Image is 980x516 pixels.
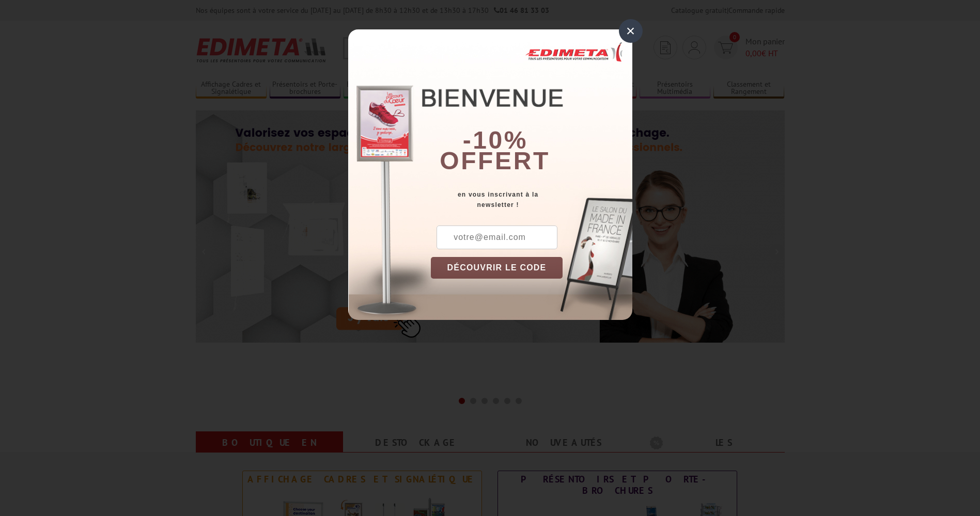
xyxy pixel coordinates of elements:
button: DÉCOUVRIR LE CODE [431,257,563,279]
div: en vous inscrivant à la newsletter ! [431,189,632,210]
font: offert [440,147,550,174]
div: × [619,19,643,43]
b: -10% [463,126,528,154]
input: votre@email.com [437,225,557,249]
